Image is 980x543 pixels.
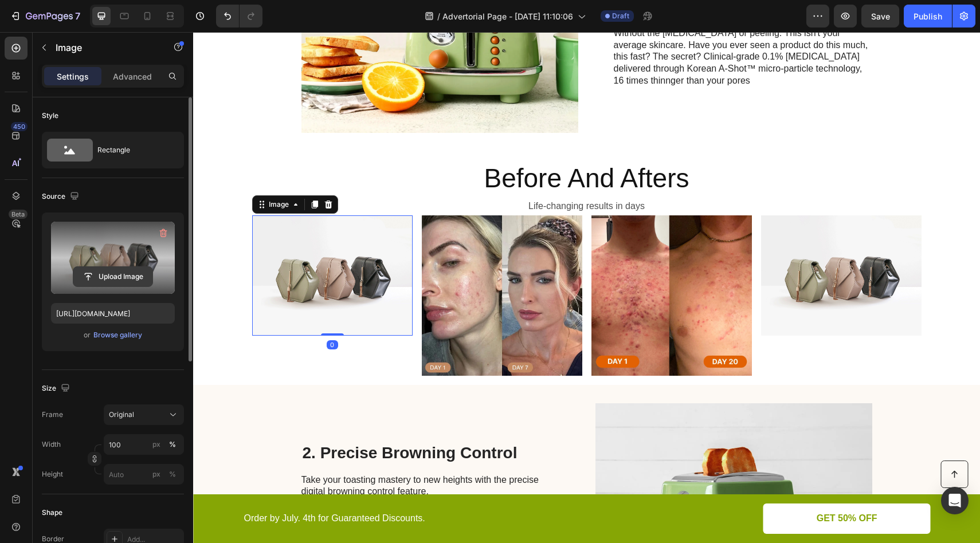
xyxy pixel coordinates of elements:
[169,469,176,479] div: %
[104,464,184,485] input: px%
[9,210,28,219] div: Beta
[97,137,167,163] div: Rectangle
[59,183,219,304] img: image_demo.jpg
[570,471,738,502] a: GET 50% OFF
[73,266,153,287] button: Upload Image
[624,481,684,493] p: GET 50% OFF
[109,410,134,420] span: Original
[166,467,179,481] button: px
[398,183,559,344] img: gempages_581802478643708643-663ec9b0-21e6-4185-85a1-dadacda4ab94.jpg
[57,70,89,82] p: Settings
[134,308,145,317] div: 0
[941,487,969,514] div: Open Intercom Messenger
[60,129,727,164] p: Before And Afters
[5,5,85,27] button: 7
[871,11,890,21] span: Save
[11,122,28,131] div: 450
[861,5,899,27] button: Save
[42,410,63,420] label: Frame
[75,9,80,23] p: 7
[229,183,389,344] img: gempages_581802478643708643-e09c6cf0-0d5f-4e97-ba1e-136715636b44.jpg
[904,5,952,27] button: Publish
[152,469,160,479] div: px
[93,330,142,340] div: Browse gallery
[914,10,942,22] div: Publish
[152,439,160,450] div: px
[42,507,62,518] div: Shape
[104,434,184,455] input: px%
[169,439,176,450] div: %
[42,469,63,479] label: Height
[216,5,262,27] div: Undo/Redo
[166,438,179,451] button: px
[437,10,440,22] span: /
[93,329,143,341] button: Browse gallery
[60,166,727,183] p: Life-changing results in days
[42,111,58,121] div: Style
[42,381,72,396] div: Size
[612,11,629,21] span: Draft
[193,32,980,543] iframe: Design area
[442,10,573,22] span: Advertorial Page - [DATE] 11:10:06
[150,467,163,481] button: %
[104,404,184,425] button: Original
[73,167,98,178] div: Image
[113,70,152,82] p: Advanced
[150,438,163,451] button: %
[42,439,61,450] label: Width
[59,128,728,165] h2: Rich Text Editor. Editing area: main
[568,183,728,304] img: image_demo.jpg
[84,328,91,342] span: or
[42,189,81,204] div: Source
[108,410,367,432] h2: 2. Precise Browning Control
[56,41,153,54] p: Image
[51,303,175,324] input: https://example.com/image.jpg
[59,165,728,184] div: Rich Text Editor. Editing area: main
